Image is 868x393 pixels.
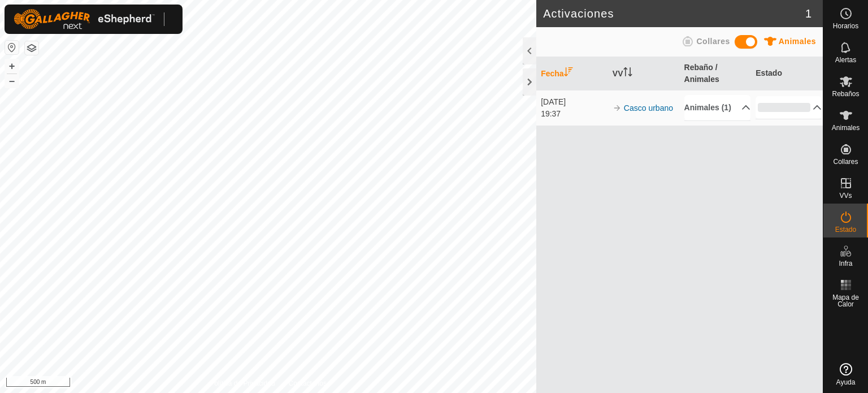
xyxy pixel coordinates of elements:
[696,37,730,46] span: Collares
[805,5,811,22] span: 1
[751,57,823,90] th: Estado
[5,41,19,54] button: Restablecer Mapa
[836,379,856,386] span: Ayuda
[25,41,38,55] button: Capas del Mapa
[826,294,865,308] span: Mapa de Calor
[823,359,868,390] a: Ayuda
[623,69,632,78] p-sorticon: Activar para ordenar
[680,57,752,90] th: Rebaño / Animales
[624,103,673,113] a: Casco urbano
[835,226,856,233] span: Estado
[832,90,859,97] span: Rebaños
[541,108,607,120] div: 19:37
[14,9,155,29] img: Logo Gallagher
[839,192,852,199] span: VVs
[541,96,607,108] div: [DATE]
[536,57,608,90] th: Fecha
[779,37,816,46] span: Animales
[5,59,19,73] button: +
[832,124,860,131] span: Animales
[684,95,750,120] p-accordion-header: Animales (1)
[839,260,852,267] span: Infra
[289,378,327,388] a: Contáctenos
[833,23,858,29] span: Horarios
[835,57,856,63] span: Alertas
[833,158,858,165] span: Collares
[758,103,810,112] div: 0%
[564,69,573,78] p-sorticon: Activar para ordenar
[210,378,275,388] a: Política de Privacidad
[613,103,622,113] img: arrow
[756,96,822,119] p-accordion-header: 0%
[5,74,19,88] button: –
[543,7,805,20] h2: Activaciones
[608,57,680,90] th: VV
